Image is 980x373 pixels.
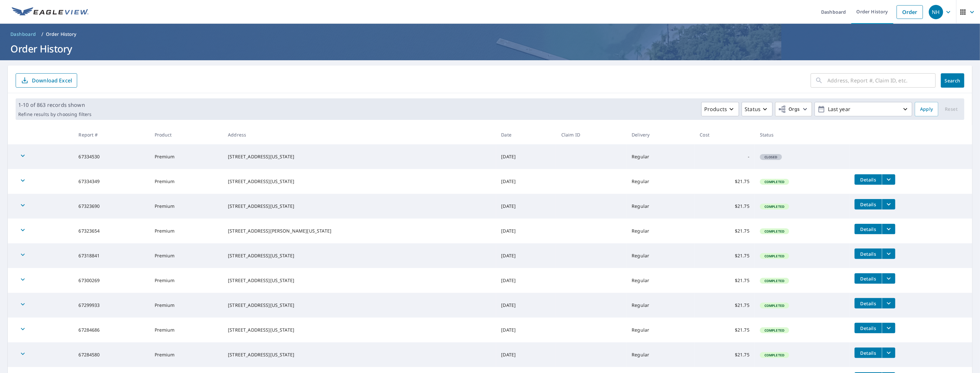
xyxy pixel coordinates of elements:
[228,203,491,209] div: [STREET_ADDRESS][US_STATE]
[695,243,755,268] td: $21.75
[496,243,556,268] td: [DATE]
[882,224,895,234] button: filesDropdownBtn-67323654
[778,105,800,113] span: Orgs
[695,125,755,144] th: Cost
[915,102,938,116] button: Apply
[882,249,895,259] button: filesDropdownBtn-67318841
[74,268,149,293] td: 67300269
[882,273,895,284] button: filesDropdownBtn-67300269
[704,105,727,113] p: Products
[74,169,149,194] td: 67334349
[8,29,972,39] nav: breadcrumb
[825,104,902,115] p: Last year
[149,219,223,243] td: Premium
[626,342,694,367] td: Regular
[695,194,755,219] td: $21.75
[74,293,149,318] td: 67299933
[882,199,895,209] button: filesDropdownBtn-67323690
[855,348,882,358] button: detailsBtn-67284580
[946,78,959,84] span: Search
[855,273,882,284] button: detailsBtn-67300269
[18,111,91,117] p: Refine results by choosing filters
[695,318,755,342] td: $21.75
[695,219,755,243] td: $21.75
[46,31,77,37] p: Order History
[74,219,149,243] td: 67323654
[695,169,755,194] td: $21.75
[149,194,223,219] td: Premium
[228,178,491,185] div: [STREET_ADDRESS][US_STATE]
[228,302,491,308] div: [STREET_ADDRESS][US_STATE]
[74,125,149,144] th: Report #
[695,293,755,318] td: $21.75
[228,228,491,234] div: [STREET_ADDRESS][PERSON_NAME][US_STATE]
[228,327,491,333] div: [STREET_ADDRESS][US_STATE]
[775,102,812,116] button: Orgs
[882,298,895,308] button: filesDropdownBtn-67299933
[149,169,223,194] td: Premium
[761,204,788,209] span: Completed
[761,328,788,333] span: Completed
[41,30,43,38] li: /
[761,279,788,283] span: Completed
[761,353,788,357] span: Completed
[149,243,223,268] td: Premium
[74,144,149,169] td: 67334530
[745,105,761,113] p: Status
[815,102,912,116] button: Last year
[496,144,556,169] td: [DATE]
[16,73,77,88] button: Download Excel
[626,219,694,243] td: Regular
[761,303,788,308] span: Completed
[149,268,223,293] td: Premium
[855,298,882,308] button: detailsBtn-67299933
[32,77,72,84] p: Download Excel
[12,7,89,17] img: EV Logo
[755,125,849,144] th: Status
[882,323,895,333] button: filesDropdownBtn-67284686
[626,293,694,318] td: Regular
[626,268,694,293] td: Regular
[496,194,556,219] td: [DATE]
[761,155,781,159] span: Closed
[855,323,882,333] button: detailsBtn-67284686
[149,342,223,367] td: Premium
[496,318,556,342] td: [DATE]
[761,254,788,258] span: Completed
[626,318,694,342] td: Regular
[695,268,755,293] td: $21.75
[74,194,149,219] td: 67323690
[626,169,694,194] td: Regular
[859,276,878,282] span: Details
[74,342,149,367] td: 67284580
[626,144,694,169] td: Regular
[859,226,878,232] span: Details
[626,194,694,219] td: Regular
[859,177,878,183] span: Details
[920,105,933,113] span: Apply
[74,318,149,342] td: 67284686
[701,102,739,116] button: Products
[149,125,223,144] th: Product
[742,102,773,116] button: Status
[626,125,694,144] th: Delivery
[556,125,626,144] th: Claim ID
[8,29,39,39] a: Dashboard
[8,42,972,55] h1: Order History
[882,348,895,358] button: filesDropdownBtn-67284580
[626,243,694,268] td: Regular
[496,293,556,318] td: [DATE]
[761,229,788,234] span: Completed
[859,300,878,307] span: Details
[228,277,491,284] div: [STREET_ADDRESS][US_STATE]
[18,101,91,109] p: 1-10 of 863 records shown
[74,243,149,268] td: 67318841
[228,153,491,160] div: [STREET_ADDRESS][US_STATE]
[228,252,491,259] div: [STREET_ADDRESS][US_STATE]
[859,350,878,356] span: Details
[496,125,556,144] th: Date
[149,144,223,169] td: Premium
[496,219,556,243] td: [DATE]
[855,199,882,209] button: detailsBtn-67323690
[695,144,755,169] td: -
